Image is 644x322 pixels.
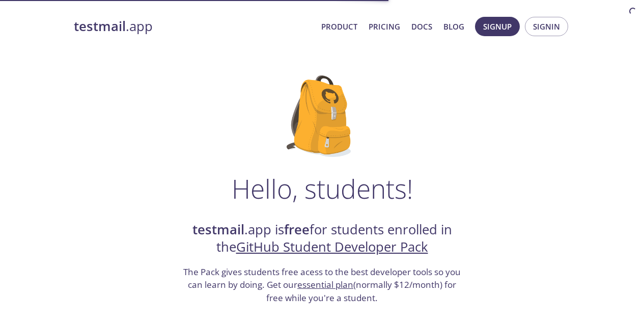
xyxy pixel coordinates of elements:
a: Blog [443,20,464,33]
a: GitHub Student Developer Pack [236,238,428,256]
a: Pricing [369,20,400,33]
button: Signup [475,17,520,36]
strong: testmail [74,17,126,35]
a: Docs [411,20,432,33]
button: Signin [525,17,568,36]
h2: .app is for students enrolled in the [182,221,462,256]
img: github-student-backpack.png [287,75,357,157]
strong: free [284,221,310,238]
a: essential plan [297,279,353,290]
a: Product [321,20,357,33]
span: Signup [483,20,512,33]
span: Signin [533,20,560,33]
a: testmail.app [74,18,313,35]
h3: The Pack gives students free acess to the best developer tools so you can learn by doing. Get our... [182,265,462,305]
strong: testmail [192,221,244,238]
h1: Hello, students! [232,173,413,204]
